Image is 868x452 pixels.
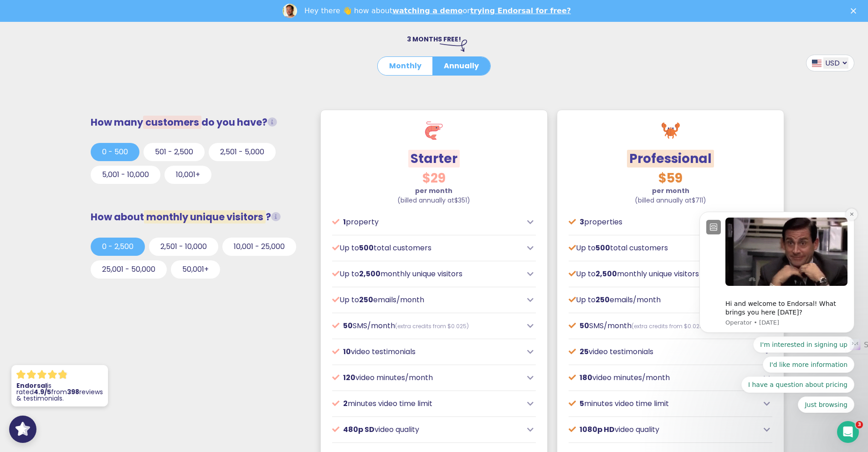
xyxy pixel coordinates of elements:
[149,238,218,256] button: 2,501 - 10,000
[91,143,139,161] button: 0 - 500
[332,346,522,357] p: video testimonials
[267,117,277,127] i: Total customers from whom you request testimonials/reviews.
[395,322,469,330] span: (extra credits from $0.025)
[343,398,348,409] span: 2
[652,186,689,195] strong: per month
[16,382,103,401] p: is rated from reviews & testimonials.
[332,372,522,383] p: video minutes/month
[569,295,759,305] p: Up to emails/month
[35,54,82,60] div: Domain Overview
[580,346,589,357] span: 25
[157,15,173,31] div: Close
[18,65,164,80] p: Hi there 👋
[627,150,714,168] span: Professional
[144,143,205,161] button: 501 - 2,500
[378,57,433,75] button: Monthly
[209,143,276,161] button: 2,501 - 5,000
[9,107,173,142] div: Send us a messageWe'll be back online [DATE]
[856,421,863,428] span: 3
[359,269,380,279] span: 2,500
[632,322,705,330] span: (extra credits from $0.025)
[422,169,446,187] span: $29
[18,17,75,32] img: logo
[851,8,860,14] div: Close
[343,424,375,435] span: 480p SD
[19,193,153,202] div: Set up FOMO Popups
[332,217,522,228] p: property
[686,162,868,427] iframe: Intercom notifications message
[440,40,467,51] img: arrow-right-down.svg
[91,53,98,60] img: tab_keywords_by_traffic_grey.svg
[91,260,167,279] button: 25,001 - 50,000
[569,424,759,435] p: video quality
[19,176,153,185] div: How do I set up white labeling?
[359,243,374,253] span: 500
[13,232,169,249] div: How to set up testimonial tags
[91,117,304,128] h3: How many do you have?
[596,269,617,279] span: 2,500
[143,116,201,129] span: customers
[13,206,169,232] div: SMS Message Credits: Rest of the World — Tier 2 Countries
[454,196,467,205] span: $351
[76,307,107,313] span: Messages
[282,4,297,18] img: Profile image for Dean
[580,372,592,383] span: 180
[222,238,296,256] button: 10,001 - 25,000
[332,269,522,279] p: Up to monthly unique visitors
[569,269,759,279] p: Up to monthly unique visitors
[171,260,220,279] button: 50,001+
[408,150,460,168] span: Starter
[343,217,346,227] span: 1
[91,238,145,256] button: 0 - 2,500
[13,172,169,189] div: How do I set up white labeling?
[569,398,759,409] p: minutes video time limit
[332,295,522,305] p: Up to emails/month
[13,189,169,206] div: Set up FOMO Popups
[122,284,182,320] button: Help
[91,211,304,223] h3: How about ?
[470,6,571,15] b: trying Endorsal for free?
[25,53,32,60] img: tab_domain_overview_orange.svg
[407,35,461,44] span: 3 MONTHS FREE!
[20,307,41,313] span: Home
[13,150,169,168] button: Search for help
[18,80,164,96] p: How can we help?
[662,122,680,140] img: crab.svg
[61,284,121,320] button: Messages
[24,24,100,31] div: Domain: [DOMAIN_NAME]
[425,122,443,140] img: shrimp.svg
[19,236,153,245] div: How to set up testimonial tags
[164,166,211,184] button: 10,001+
[332,398,522,409] p: minutes video time limit
[569,320,759,331] p: SMS/month
[144,210,266,223] span: monthly unique visitors
[359,295,373,305] span: 250
[397,196,470,205] span: (billed annually at )
[124,15,142,33] img: Profile image for Michael
[392,6,462,15] b: watching a demo
[569,372,759,383] p: video minutes/month
[19,155,74,164] span: Search for help
[837,421,859,443] iframe: Intercom live chat
[415,186,452,195] strong: per month
[343,346,351,357] span: 10
[569,243,759,254] p: Up to total customers
[19,124,152,134] div: We'll be back online [DATE]
[343,320,353,331] span: 50
[332,320,522,331] p: SMS/month
[271,212,281,222] i: Unique visitors that view our social proof tools (widgets, FOMO popups or Wall of Love) on your w...
[26,15,45,22] div: v 4.0.25
[304,6,571,15] div: Hey there 👋 how about or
